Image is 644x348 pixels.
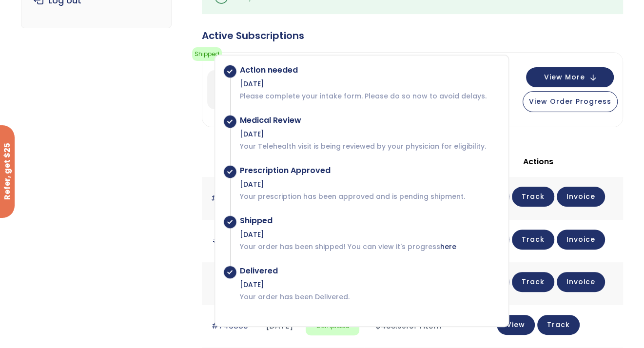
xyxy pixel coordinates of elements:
div: [DATE] [239,230,498,239]
p: Your prescription has been approved and is pending shipment. [239,192,498,201]
a: Track [512,272,554,292]
div: Active Subscriptions [202,29,623,42]
a: Invoice [557,230,605,250]
div: Shipped [239,216,498,226]
div: Medical Review [239,116,498,125]
a: Invoice [557,187,605,207]
button: View More [526,67,614,87]
div: Delivered [239,266,498,276]
p: Your order has been shipped! You can view it's progress [239,242,498,251]
p: Your Telehealth visit is being reviewed by your physician for eligibility. [239,141,498,151]
a: #902205 [213,235,247,246]
span: Shipped [192,47,222,61]
div: Action needed [239,65,498,75]
a: #1290570 [211,193,249,204]
button: View Order Progress [523,91,618,112]
div: [DATE] [239,79,498,89]
a: View [497,315,535,335]
div: [DATE] [239,280,498,290]
span: Actions [523,156,553,167]
div: Prescription Approved [239,166,498,175]
div: [DATE] [239,129,498,139]
span: View More [544,74,585,80]
p: Please complete your intake form. Please do so now to avoid delays. [239,91,498,101]
p: Your order has been Delivered. [239,292,498,302]
span: View Order Progress [529,97,611,106]
a: Track [512,187,554,207]
div: [DATE] [239,179,498,189]
a: Track [537,315,580,335]
a: Track [512,230,554,250]
a: #746880 [212,320,248,331]
a: here [440,242,456,251]
a: Invoice [557,272,605,292]
img: Personalized GLP-1 Monthly Plan [207,70,246,109]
